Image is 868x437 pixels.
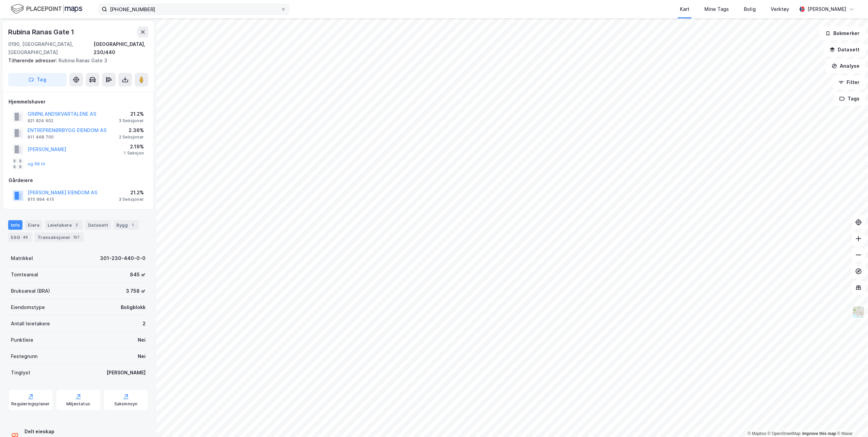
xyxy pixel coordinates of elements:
div: Matrikkel [11,254,33,262]
button: Datasett [824,43,865,56]
div: Info [8,220,22,230]
div: Rubina Ranas Gate 3 [8,56,143,65]
div: 301-230-440-0-0 [100,254,146,262]
div: Tinglyst [11,369,30,377]
div: 911 468 700 [28,134,54,140]
div: 3 758 ㎡ [126,287,146,295]
div: Antall leietakere [11,320,50,328]
a: OpenStreetMap [768,431,801,436]
input: Søk på adresse, matrikkel, gårdeiere, leietakere eller personer [107,4,281,14]
div: Eiendomstype [11,303,45,311]
img: logo.f888ab2527a4732fd821a326f86c7f29.svg [11,3,82,15]
div: Hjemmelshaver [9,98,148,106]
div: Verktøy [771,5,789,13]
div: ESG [8,232,32,242]
div: Bruksareal (BRA) [11,287,50,295]
div: 21.2% [119,110,144,118]
div: [PERSON_NAME] [106,369,146,377]
div: 921 824 602 [28,118,53,124]
div: Boligblokk [121,303,146,311]
div: Bolig [744,5,756,13]
div: 2.36% [119,126,144,134]
span: Tilhørende adresser: [8,58,59,63]
div: [GEOGRAPHIC_DATA], 230/440 [94,40,148,56]
div: Punktleie [11,336,33,344]
div: Delt eieskap [24,427,114,436]
button: Tags [834,92,865,106]
button: Analyse [826,59,865,73]
div: Bygg [114,220,139,230]
div: 0190, [GEOGRAPHIC_DATA], [GEOGRAPHIC_DATA] [8,40,94,56]
div: Datasett [85,220,111,230]
div: 1 Seksjon [124,150,144,156]
div: Leietakere [45,220,83,230]
div: Reguleringsplaner [11,401,50,407]
div: Saksinnsyn [114,401,138,407]
button: Tag [8,73,67,86]
div: Kart [680,5,689,13]
div: Transaksjoner [35,232,84,242]
div: 1 [129,222,136,228]
div: Nei [138,336,146,344]
a: Mapbox [748,431,766,436]
div: Tomteareal [11,271,38,279]
div: 157 [72,234,81,241]
div: Festegrunn [11,352,37,360]
div: 48 [21,234,29,241]
div: 21.2% [119,189,144,197]
img: Z [852,306,865,319]
button: Filter [833,76,865,89]
div: 2 [73,222,80,228]
div: Mine Tags [704,5,729,13]
div: 3 Seksjoner [119,197,144,202]
div: [PERSON_NAME] [807,5,846,13]
div: Eiere [25,220,42,230]
div: 845 ㎡ [130,271,146,279]
div: 2.19% [124,143,144,151]
div: 915 994 415 [28,197,54,202]
button: Bokmerker [819,27,865,40]
div: Gårdeiere [9,176,148,184]
iframe: Chat Widget [834,404,868,437]
div: Miljøstatus [66,401,90,407]
div: Nei [138,352,146,360]
div: 3 Seksjoner [119,118,144,124]
div: Rubina Ranas Gate 1 [8,27,76,37]
div: 2 [143,320,146,328]
a: Improve this map [802,431,836,436]
div: 2 Seksjoner [119,134,144,140]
